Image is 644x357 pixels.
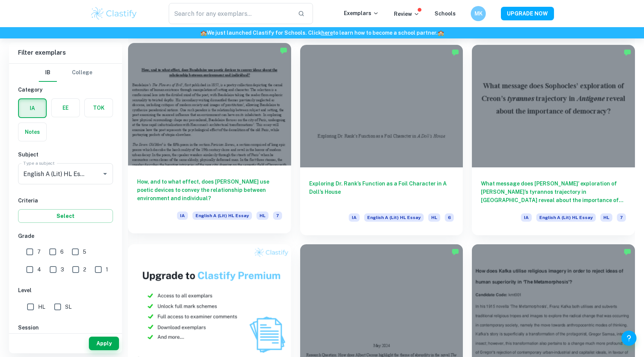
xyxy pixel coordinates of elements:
h6: Session [18,323,113,332]
span: 7 [273,211,282,220]
span: HL [428,213,440,222]
span: 6 [445,213,454,222]
span: 🏫 [438,30,444,36]
h6: Exploring Dr. Rank’s Function as a Foil Character in A Doll’s House [309,179,454,204]
button: IB [39,64,57,82]
span: IA [349,213,360,222]
img: Clastify logo [90,6,138,21]
h6: Category [18,86,113,94]
img: Marked [452,49,459,56]
button: College [72,64,92,82]
label: Type a subject [23,160,55,166]
img: Marked [624,248,631,256]
button: Help and Feedback [621,331,636,346]
span: HL [600,213,612,222]
span: 7 [617,213,626,222]
span: HL [38,303,45,311]
span: 7 [37,248,41,256]
span: IA [177,211,188,220]
div: Filter type choice [39,64,92,82]
span: 5 [83,248,86,256]
p: Review [394,10,420,18]
button: Open [100,169,110,179]
span: 1 [106,265,108,274]
span: 4 [37,265,41,274]
button: Notes [18,123,46,141]
button: EE [52,99,79,117]
img: Marked [280,47,287,54]
button: UPGRADE NOW [501,7,554,20]
span: 6 [60,248,64,256]
img: Marked [452,248,459,256]
a: Exploring Dr. Rank’s Function as a Foil Character in A Doll’s HouseIAEnglish A (Lit) HL EssayHL6 [300,45,463,235]
span: HL [256,211,269,220]
span: English A (Lit) HL Essay [192,211,252,220]
a: How, and to what effect, does [PERSON_NAME] use poetic devices to convey the relationship between... [128,45,291,235]
h6: Filter exemplars [9,42,122,63]
h6: What message does [PERSON_NAME]’ exploration of [PERSON_NAME]’s tyrannos trajectory in [GEOGRAPHI... [481,179,626,204]
span: English A (Lit) HL Essay [364,213,424,222]
h6: MK [474,9,483,18]
button: Select [18,209,113,223]
span: 🏫 [200,30,207,36]
img: Marked [624,49,631,56]
span: 2 [83,265,86,274]
span: 3 [61,265,64,274]
h6: Subject [18,150,113,159]
span: SL [65,303,72,311]
h6: Criteria [18,196,113,205]
span: IA [521,213,532,222]
a: Schools [435,11,456,17]
p: Exemplars [344,9,379,17]
button: IA [19,99,46,117]
span: English A (Lit) HL Essay [536,213,596,222]
button: Apply [89,337,119,350]
h6: Level [18,286,113,294]
h6: We just launched Clastify for Schools. Click to learn how to become a school partner. [2,29,642,37]
h6: Grade [18,232,113,240]
button: MK [471,6,486,21]
input: Search for any exemplars... [169,3,292,24]
button: TOK [85,99,113,117]
a: here [321,30,333,36]
h6: How, and to what effect, does [PERSON_NAME] use poetic devices to convey the relationship between... [137,178,282,202]
a: What message does [PERSON_NAME]’ exploration of [PERSON_NAME]’s tyrannos trajectory in [GEOGRAPHI... [472,45,635,235]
